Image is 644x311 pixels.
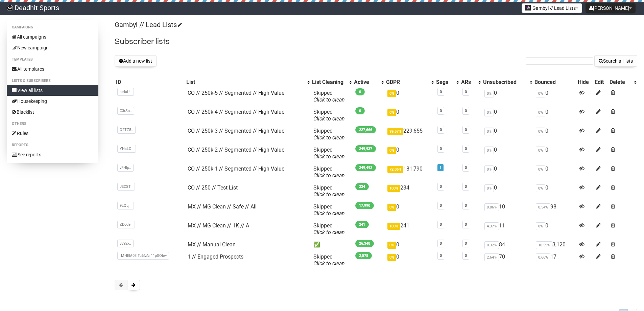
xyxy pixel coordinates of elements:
[440,90,442,94] a: 0
[578,79,592,86] div: Hide
[7,31,98,42] a: All campaigns
[533,251,576,270] td: 17
[116,79,184,86] div: ID
[7,128,98,139] a: Rules
[440,109,442,113] a: 0
[7,149,98,160] a: See reports
[354,79,378,86] div: Active
[536,222,545,230] span: 0%
[7,5,13,11] img: 3fbe88bd53d624040ed5a02265cbbb0f
[355,240,374,247] span: 26,348
[353,77,385,87] th: Active: No sort applied, activate to apply an ascending sort
[117,164,134,172] span: vFHlp..
[525,5,531,10] img: 2.jpg
[355,164,376,171] span: 249,492
[465,165,467,170] a: 0
[533,182,576,201] td: 0
[355,202,374,209] span: 17,990
[385,201,435,220] td: 0
[482,251,533,270] td: 70
[385,182,435,201] td: 234
[536,109,545,116] span: 0%
[385,144,435,163] td: 0
[188,165,284,172] a: CO // 250k-1 // Segmented // High Value
[522,3,582,13] button: Gambyl // Lead Lists
[186,79,304,86] div: List
[439,165,442,170] a: 1
[482,239,533,251] td: 84
[188,147,284,153] a: CO // 250k-2 // Segmented // High Value
[387,166,403,173] span: 72.86%
[484,253,499,261] span: 2.64%
[313,165,345,179] span: Skipped
[460,77,482,87] th: ARs: No sort applied, activate to apply an ascending sort
[313,172,345,179] a: Click to clean
[484,128,494,135] span: 0%
[465,253,467,258] a: 0
[533,77,576,87] th: Bounced: No sort applied, sorting is disabled
[313,128,345,141] span: Skipped
[188,184,238,191] a: CO // 250 // Test List
[576,77,594,87] th: Hide: No sort applied, sorting is disabled
[7,55,98,64] li: Templates
[385,220,435,239] td: 241
[536,128,545,135] span: 0%
[482,77,533,87] th: Unsubscribed: No sort applied, activate to apply an ascending sort
[385,251,435,270] td: 0
[533,220,576,239] td: 0
[313,109,345,122] span: Skipped
[117,183,135,191] span: JECST..
[465,222,467,227] a: 0
[483,79,526,86] div: Unsubscribed
[355,221,369,228] span: 241
[536,253,550,261] span: 0.66%
[387,109,396,116] span: 0%
[7,77,98,85] li: Lists & subscribers
[465,147,467,151] a: 0
[536,147,545,154] span: 0%
[533,239,576,251] td: 3,120
[188,241,236,248] a: MX // Manual Clean
[313,222,345,236] span: Skipped
[482,106,533,125] td: 0
[387,128,403,135] span: 99.57%
[436,79,453,86] div: Segs
[313,229,345,236] a: Click to clean
[465,203,467,208] a: 0
[593,77,608,87] th: Edit: No sort applied, sorting is disabled
[595,79,606,86] div: Edit
[586,3,636,13] button: [PERSON_NAME]
[533,125,576,144] td: 0
[440,184,442,189] a: 0
[313,260,345,267] a: Click to clean
[117,252,169,260] span: rMHEM03lTc6fzNr11pGObw
[7,23,98,31] li: Campaigns
[115,55,157,67] button: Add a new list
[533,163,576,182] td: 0
[484,147,494,154] span: 0%
[385,163,435,182] td: 181,790
[484,109,494,116] span: 0%
[188,109,284,115] a: CO // 250k-4 // Segmented // High Value
[117,107,134,115] span: G3rSa..
[440,147,442,151] a: 0
[355,145,376,152] span: 249,937
[536,203,550,211] span: 0.54%
[7,107,98,117] a: Blacklist
[355,126,376,133] span: 227,666
[355,183,369,190] span: 234
[385,106,435,125] td: 0
[482,182,533,201] td: 0
[484,203,499,211] span: 0.06%
[188,253,243,260] a: 1 // Engaged Prospects
[188,128,284,134] a: CO // 250k-3 // Segmented // High Value
[313,134,345,141] a: Click to clean
[536,165,545,173] span: 0%
[7,64,98,74] a: All templates
[387,254,396,261] span: 0%
[533,201,576,220] td: 98
[482,144,533,163] td: 0
[484,241,499,249] span: 0.32%
[440,253,442,258] a: 0
[435,77,460,87] th: Segs: No sort applied, activate to apply an ascending sort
